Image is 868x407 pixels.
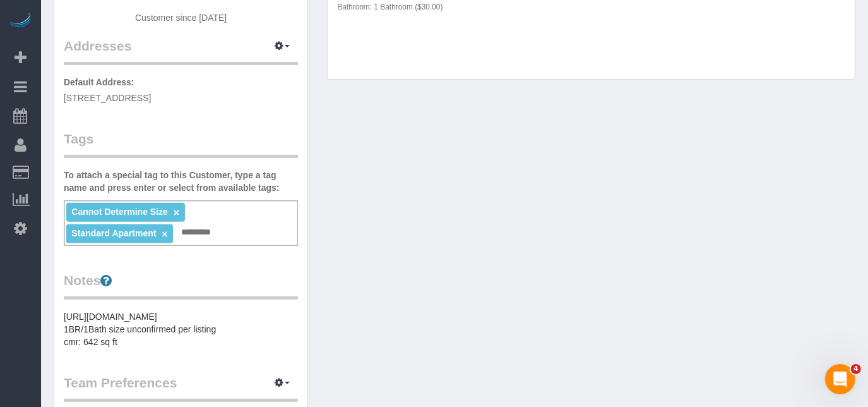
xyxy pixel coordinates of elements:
[64,271,298,300] legend: Notes
[135,13,227,23] span: Customer since [DATE]
[64,374,298,402] legend: Team Preferences
[337,3,443,11] small: Bathroom: 1 Bathroom ($30.00)
[71,228,156,238] span: Standard Apartment
[8,13,33,30] img: Automaid Logo
[64,93,151,103] span: [STREET_ADDRESS]
[174,207,179,218] a: ×
[64,169,298,194] label: To attach a special tag to this Customer, type a tag name and press enter or select from availabl...
[851,364,861,374] span: 4
[825,364,855,394] iframe: Intercom live chat
[64,310,298,348] pre: [URL][DOMAIN_NAME] 1BR/1Bath size unconfirmed per listing cmr: 642 sq ft
[64,130,298,158] legend: Tags
[71,207,167,217] span: Cannot Determine Size
[162,229,167,240] a: ×
[64,76,134,88] label: Default Address:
